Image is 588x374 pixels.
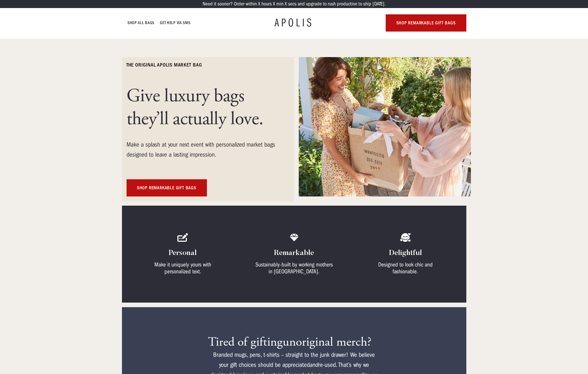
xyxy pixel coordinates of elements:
p: and upgrade to rush production to ship [DATE]. [298,1,386,7]
a: Shop Remarkable gift bags [127,179,207,196]
div: Sustainably-built by working mothers in [GEOGRAPHIC_DATA]. [254,261,335,275]
h4: Delightful [389,249,422,258]
div: Make a splash at your next event with personalized market bags designed to leave a lasting impres... [127,140,276,160]
h3: Tired of gifting [208,335,380,350]
h4: Remarkable [274,249,314,258]
p: X [273,1,275,7]
em: and [310,361,318,369]
p: X [285,1,287,7]
img: A market bag hanging on a chair at an event [299,57,471,196]
a: Shop Remarkable gift bags [386,14,466,32]
span: unoriginal merch? [283,334,371,350]
a: Shop All Bags [128,20,154,26]
h6: The ORIGINAL Apolis Market Bag [127,62,202,69]
h1: Give luxury bags they’ll actually love. [127,85,276,130]
h4: Personal [169,249,197,258]
a: GET HELP VIA SMS [160,20,191,26]
p: secs [288,1,296,7]
a: APOLIS [275,17,314,29]
p: hours [261,1,272,7]
p: X [258,1,260,7]
p: Need it sooner? Order within [203,1,257,7]
div: Designed to look chic and fashionable. [365,261,446,275]
div: Make it uniquely yours with personalized text. [142,261,223,275]
p: min [276,1,284,7]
